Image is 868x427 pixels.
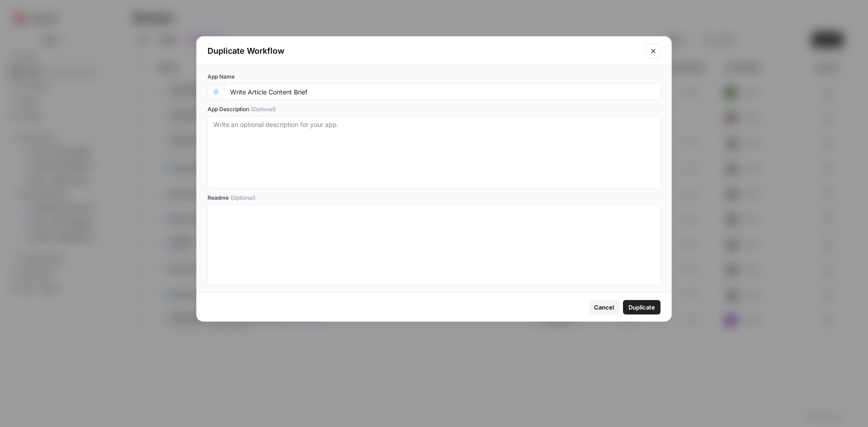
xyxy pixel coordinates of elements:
label: Readme [208,194,660,202]
button: Duplicate [623,300,660,314]
span: (Optional) [251,105,276,113]
button: Cancel [589,300,619,314]
div: Duplicate Workflow [208,45,641,57]
span: (Optional) [231,194,255,202]
span: Duplicate [628,303,655,312]
label: App Name [208,73,660,81]
label: App Description [208,105,660,113]
button: Close modal [646,44,660,58]
span: Cancel [594,303,614,312]
input: Untitled [230,88,655,96]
